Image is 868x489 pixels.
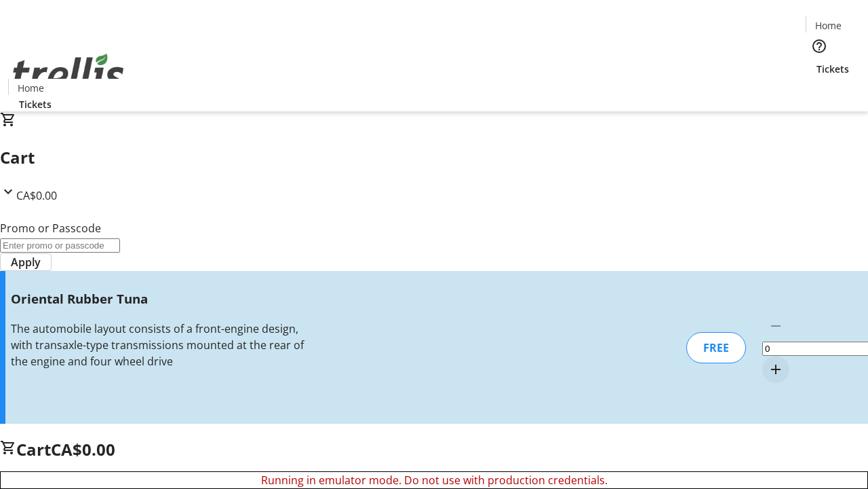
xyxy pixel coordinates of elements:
div: The automobile layout consists of a front-engine design, with transaxle-type transmissions mounte... [11,321,307,369]
a: Tickets [8,97,62,111]
span: Home [18,81,44,95]
button: Increment by one [762,356,789,383]
a: Home [806,18,850,33]
span: Tickets [19,97,52,111]
span: Apply [11,254,41,270]
h3: Oriental Rubber Tuna [11,289,307,308]
a: Home [9,81,52,95]
div: FREE [686,332,746,363]
img: Orient E2E Organization DOgUw3eWWS's Logo [8,39,129,107]
a: Tickets [806,62,860,76]
span: Tickets [816,62,849,76]
span: CA$0.00 [51,438,115,460]
button: Help [806,33,833,60]
button: Cart [806,76,833,103]
span: CA$0.00 [16,188,57,203]
span: Home [815,18,842,33]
